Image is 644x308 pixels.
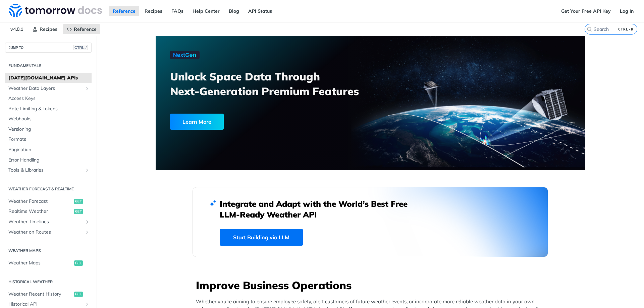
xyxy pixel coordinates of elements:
a: Log In [616,6,637,16]
button: Show subpages for Weather Timelines [85,219,90,225]
button: JUMP TOCTRL-/ [5,43,92,53]
span: Weather Maps [8,260,72,266]
svg: Search [587,26,592,32]
a: [DATE][DOMAIN_NAME] APIs [5,73,92,83]
span: Webhooks [8,116,90,122]
a: Realtime Weatherget [5,206,92,217]
kbd: CTRL-K [616,26,635,33]
span: Versioning [8,126,90,133]
span: Tools & Libraries [8,167,83,174]
a: Get Your Free API Key [557,6,614,16]
span: Access Keys [8,95,90,102]
a: Webhooks [5,114,92,124]
span: get [74,292,83,297]
a: Reference [109,6,139,16]
button: Show subpages for Weather Data Layers [85,86,90,91]
a: FAQs [168,6,187,16]
a: Access Keys [5,94,92,104]
a: Pagination [5,145,92,155]
a: Learn More [170,114,336,130]
span: v4.0.1 [7,24,27,34]
span: Recipes [40,26,57,32]
span: [DATE][DOMAIN_NAME] APIs [8,75,90,81]
span: Weather Data Layers [8,85,83,92]
a: Help Center [189,6,223,16]
span: Weather Forecast [8,198,72,205]
span: get [74,260,83,266]
span: Formats [8,136,90,143]
h2: Weather Maps [5,248,92,254]
a: Blog [225,6,243,16]
h2: Weather Forecast & realtime [5,186,92,192]
span: Realtime Weather [8,208,72,215]
h3: Improve Business Operations [196,278,548,293]
a: Tools & LibrariesShow subpages for Tools & Libraries [5,165,92,175]
a: Start Building via LLM [220,229,303,246]
span: Reference [74,26,97,32]
span: CTRL-/ [73,45,88,50]
a: Weather Recent Historyget [5,289,92,299]
img: Tomorrow.io Weather API Docs [9,4,102,17]
span: get [74,209,83,214]
span: Historical API [8,301,83,308]
button: Show subpages for Weather on Routes [85,230,90,235]
a: API Status [245,6,276,16]
h2: Integrate and Adapt with the World’s Best Free LLM-Ready Weather API [220,198,418,220]
a: Formats [5,134,92,144]
img: NextGen [170,51,200,59]
a: Versioning [5,124,92,134]
span: Weather on Routes [8,229,83,236]
span: Error Handling [8,157,90,164]
a: Recipes [141,6,166,16]
h2: Historical Weather [5,279,92,285]
span: Pagination [8,146,90,153]
h3: Unlock Space Data Through Next-Generation Premium Features [170,69,378,99]
a: Weather TimelinesShow subpages for Weather Timelines [5,217,92,227]
a: Rate Limiting & Tokens [5,104,92,114]
span: Rate Limiting & Tokens [8,106,90,112]
a: Weather Data LayersShow subpages for Weather Data Layers [5,83,92,94]
button: Show subpages for Tools & Libraries [85,168,90,173]
a: Weather on RoutesShow subpages for Weather on Routes [5,227,92,237]
span: get [74,199,83,204]
span: Weather Recent History [8,291,72,298]
h2: Fundamentals [5,63,92,69]
div: Learn More [170,114,224,130]
button: Show subpages for Historical API [85,302,90,307]
a: Weather Forecastget [5,196,92,206]
span: Weather Timelines [8,219,83,225]
a: Error Handling [5,155,92,165]
a: Recipes [29,24,61,34]
a: Reference [63,24,100,34]
a: Weather Mapsget [5,258,92,268]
